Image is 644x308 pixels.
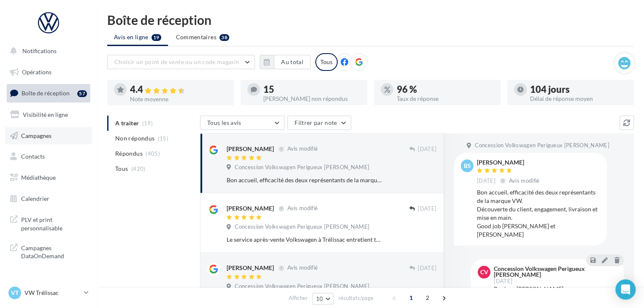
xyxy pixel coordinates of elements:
[5,106,92,124] a: Visibilité en ligne
[21,242,87,260] span: Campagnes DataOnDemand
[315,53,338,71] div: Tous
[227,204,274,213] div: [PERSON_NAME]
[5,190,92,208] a: Calendrier
[5,127,92,145] a: Campagnes
[22,68,51,76] span: Opérations
[494,278,512,284] span: [DATE]
[21,195,49,202] span: Calendrier
[418,265,436,272] span: [DATE]
[263,96,360,102] div: [PERSON_NAME] non répondus
[21,132,51,139] span: Campagnes
[200,116,284,130] button: Tous les avis
[477,188,600,239] div: Bon accueil, efficacité des deux représentants de la marque VW. Découverte du client, engagement,...
[235,164,369,171] span: Concession Volkswagen Perigueux [PERSON_NAME]
[475,142,609,149] span: Concession Volkswagen Perigueux [PERSON_NAME]
[21,214,87,232] span: PLV et print personnalisable
[287,146,318,152] span: Avis modifié
[107,55,255,69] button: Choisir un point de vente ou un code magasin
[274,55,311,69] button: Au total
[404,291,418,305] span: 1
[235,223,369,231] span: Concession Volkswagen Perigueux [PERSON_NAME]
[418,205,436,213] span: [DATE]
[418,146,436,153] span: [DATE]
[287,265,318,271] span: Avis modifié
[114,58,239,65] span: Choisir un point de vente ou un code magasin
[397,85,494,94] div: 96 %
[397,96,494,102] div: Taux de réponse
[107,14,634,26] div: Boîte de réception
[5,42,89,60] button: Notifications
[77,90,87,97] div: 57
[477,177,495,185] span: [DATE]
[5,63,92,81] a: Opérations
[260,55,311,69] button: Au total
[5,148,92,165] a: Contacts
[338,294,373,302] span: résultats/page
[207,119,241,126] span: Tous les avis
[530,85,627,94] div: 104 jours
[312,293,334,305] button: 10
[477,159,541,165] div: [PERSON_NAME]
[227,264,274,272] div: [PERSON_NAME]
[115,134,154,143] span: Non répondus
[131,165,146,172] span: (420)
[263,85,360,94] div: 15
[287,205,318,212] span: Avis modifié
[5,84,92,102] a: Boîte de réception57
[235,283,369,290] span: Concession Volkswagen Perigueux [PERSON_NAME]
[530,96,627,102] div: Délai de réponse moyen
[22,89,70,97] span: Boîte de réception
[24,289,81,297] p: VW Trélissac
[115,149,143,158] span: Répondus
[115,165,128,173] span: Tous
[21,174,56,181] span: Médiathèque
[227,235,382,244] div: Le service après-vente Volkswagen à Trélissac entretient tous mes véhicules Volkswagen depuis des...
[176,33,216,41] span: Commentaires
[227,145,274,153] div: [PERSON_NAME]
[480,268,488,276] span: CV
[464,162,471,170] span: BS
[11,289,19,297] span: VT
[289,294,308,302] span: Afficher
[130,96,227,102] div: Note moyenne
[130,85,227,95] div: 4.4
[21,153,45,160] span: Contacts
[5,211,92,235] a: PLV et print personnalisable
[316,295,323,302] span: 10
[494,266,615,278] div: Concession Volkswagen Perigueux [PERSON_NAME]
[615,279,636,300] div: Open Intercom Messenger
[5,169,92,186] a: Médiathèque
[146,150,160,157] span: (405)
[23,111,68,118] span: Visibilité en ligne
[509,177,540,184] span: Avis modifié
[227,176,382,184] div: Bon accueil, efficacité des deux représentants de la marque VW. Découverte du client, engagement,...
[219,34,229,41] div: 38
[287,116,351,130] button: Filtrer par note
[5,239,92,264] a: Campagnes DataOnDemand
[22,47,57,54] span: Notifications
[7,285,90,301] a: VT VW Trélissac
[421,291,434,305] span: 2
[158,135,168,142] span: (15)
